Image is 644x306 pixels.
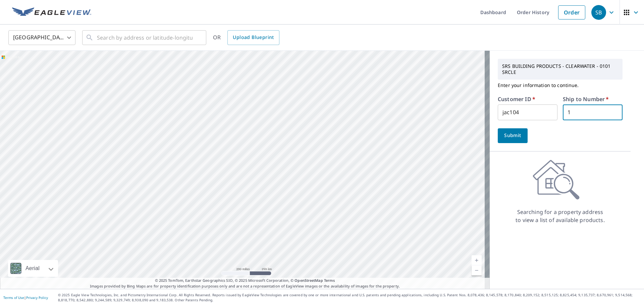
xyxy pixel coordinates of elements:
img: EV Logo [12,7,91,17]
a: OpenStreetMap [294,278,323,283]
p: Enter your information to continue. [498,80,623,91]
label: Customer ID [498,96,535,102]
a: Terms [324,278,335,283]
div: Aerial [8,260,58,277]
div: OR [213,30,279,45]
div: Aerial [23,260,42,277]
a: Privacy Policy [26,295,48,300]
div: SB [591,5,606,20]
a: Order [558,5,585,19]
button: Submit [498,128,528,143]
span: © 2025 TomTom, Earthstar Geographics SIO, © 2025 Microsoft Corporation, © [155,278,335,283]
a: Current Level 5, Zoom In [472,255,482,265]
p: | [3,296,48,300]
p: SRS BUILDING PRODUCTS - CLEARWATER - 0101 SRCLE [499,60,621,78]
p: Searching for a property address to view a list of available products. [515,208,605,224]
a: Upload Blueprint [227,30,279,45]
div: [GEOGRAPHIC_DATA] [8,28,75,47]
a: Current Level 5, Zoom Out [472,265,482,275]
input: Search by address or latitude-longitude [97,28,193,47]
label: Ship to Number [563,96,609,102]
span: Submit [503,131,522,140]
a: Terms of Use [3,295,24,300]
p: © 2025 Eagle View Technologies, Inc. and Pictometry International Corp. All Rights Reserved. Repo... [58,293,641,303]
span: Upload Blueprint [233,33,274,42]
